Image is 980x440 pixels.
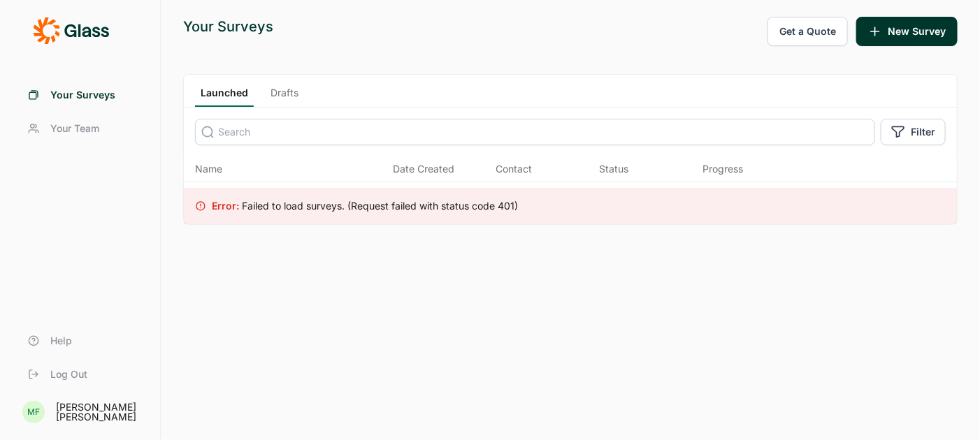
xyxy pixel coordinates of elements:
a: Drafts [265,86,304,107]
span: Filter [911,125,935,139]
div: MF [22,401,45,423]
div: Your Surveys [183,17,273,36]
div: [PERSON_NAME] [PERSON_NAME] [56,402,143,422]
button: Get a Quote [768,17,848,46]
span: Help [50,334,72,348]
button: Filter [881,119,946,145]
p: Failed to load surveys. (Request failed with status code 401) [212,199,518,213]
button: New Survey [856,17,958,46]
span: Name [195,162,222,176]
span: Log Out [50,367,87,381]
div: Status [600,162,629,176]
span: Your Team [50,122,99,135]
span: Date Created [393,162,454,176]
a: Launched [195,86,254,107]
input: Search [195,119,875,145]
div: Progress [702,162,743,176]
div: Contact [496,162,533,176]
span: Your Surveys [50,88,115,102]
span: Error: [212,200,239,212]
